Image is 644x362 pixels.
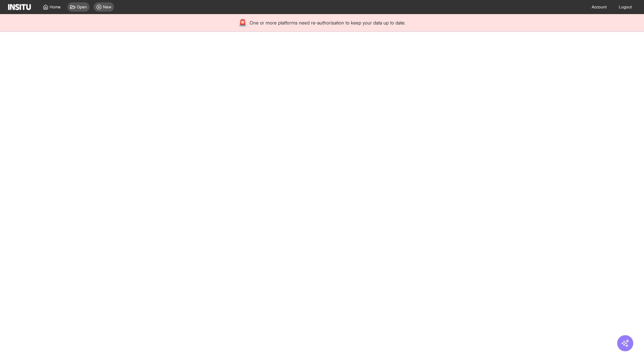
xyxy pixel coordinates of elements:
[238,18,247,27] div: 🚨
[50,4,61,10] span: Home
[103,4,111,10] span: New
[250,19,406,26] span: One or more platforms need re-authorisation to keep your data up to date.
[77,4,87,10] span: Open
[8,4,31,10] img: Logo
